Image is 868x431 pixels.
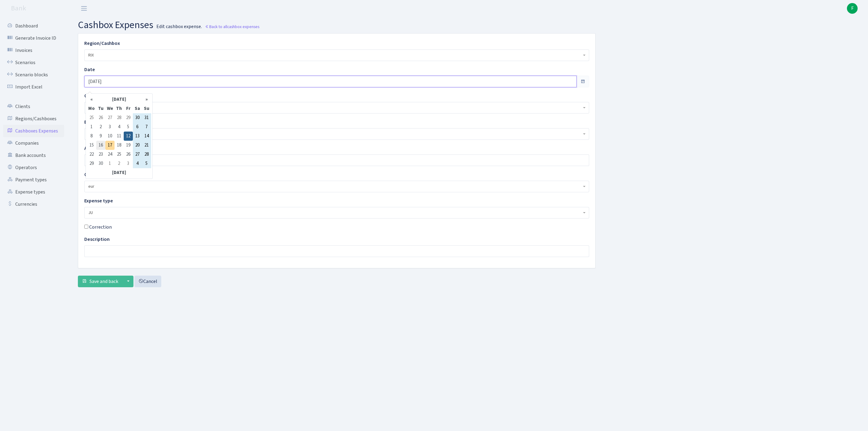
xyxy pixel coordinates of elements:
[3,100,64,113] a: Clients
[142,104,151,113] th: Su
[205,24,259,30] a: Back to allcashbox expenses
[133,159,142,168] td: 4
[847,3,858,14] a: F
[87,104,96,113] th: Mo
[3,125,64,137] a: Cashboxes Expenses
[115,159,124,168] td: 2
[115,104,124,113] th: Th
[133,113,142,122] td: 30
[133,132,142,141] td: 13
[124,132,133,141] td: 12
[84,207,589,219] span: JU
[3,81,64,93] a: Import Excel
[105,122,115,132] td: 3
[142,141,151,150] td: 21
[124,141,133,150] td: 19
[134,276,161,287] a: Cancel
[84,40,120,47] label: Region/Cashbox
[84,171,104,178] label: Currency
[105,113,115,122] td: 27
[87,113,96,122] td: 25
[124,159,133,168] td: 3
[105,159,115,168] td: 1
[96,122,105,132] td: 2
[76,3,92,13] button: Toggle navigation
[87,141,96,150] td: 15
[115,132,124,141] td: 11
[84,102,589,114] span: -
[84,181,589,192] span: eur
[88,210,582,216] span: JU
[133,150,142,159] td: 27
[3,20,64,32] a: Dashboard
[105,150,115,159] td: 24
[142,159,151,168] td: 5
[105,141,115,150] td: 17
[84,118,115,126] label: Bank account
[87,150,96,159] td: 22
[87,168,151,177] th: [DATE]
[88,183,582,190] span: eur
[89,278,118,285] span: Save and back
[96,150,105,159] td: 23
[88,52,582,58] span: RIX
[84,128,589,140] span: -
[3,174,64,186] a: Payment types
[133,141,142,150] td: 20
[115,141,124,150] td: 18
[96,159,105,168] td: 30
[96,95,142,104] th: [DATE]
[3,69,64,81] a: Scenario blocks
[3,44,64,56] a: Invoices
[3,198,64,210] a: Currencies
[3,56,64,69] a: Scenarios
[96,141,105,150] td: 16
[89,223,112,231] label: Correction
[115,122,124,132] td: 4
[84,236,110,243] label: Description
[142,150,151,159] td: 28
[84,145,102,152] label: Amount
[87,132,96,141] td: 8
[96,113,105,122] td: 26
[96,104,105,113] th: Tu
[133,104,142,113] th: Sa
[227,24,259,30] span: cashbox expenses
[78,276,122,287] button: Save and back
[87,159,96,168] td: 29
[115,150,124,159] td: 25
[3,161,64,174] a: Operators
[124,104,133,113] th: Fr
[84,197,113,205] label: Expense type
[124,150,133,159] td: 26
[124,122,133,132] td: 5
[3,149,64,161] a: Bank accounts
[87,95,96,104] th: «
[88,131,582,137] span: -
[3,186,64,198] a: Expense types
[142,122,151,132] td: 7
[124,113,133,122] td: 29
[3,137,64,149] a: Companies
[105,104,115,113] th: We
[84,92,105,100] label: Operator
[155,24,202,30] small: Edit cashbox expense.
[87,122,96,132] td: 1
[115,113,124,122] td: 28
[96,132,105,141] td: 9
[133,122,142,132] td: 6
[88,105,582,111] span: -
[3,113,64,125] a: Regions/Cashboxes
[3,32,64,44] a: Generate Invoice ID
[142,113,151,122] td: 31
[84,49,589,61] span: RIX
[142,132,151,141] td: 14
[78,18,153,32] span: cashbox expenses
[105,132,115,141] td: 10
[84,66,95,73] label: Date
[142,95,151,104] th: »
